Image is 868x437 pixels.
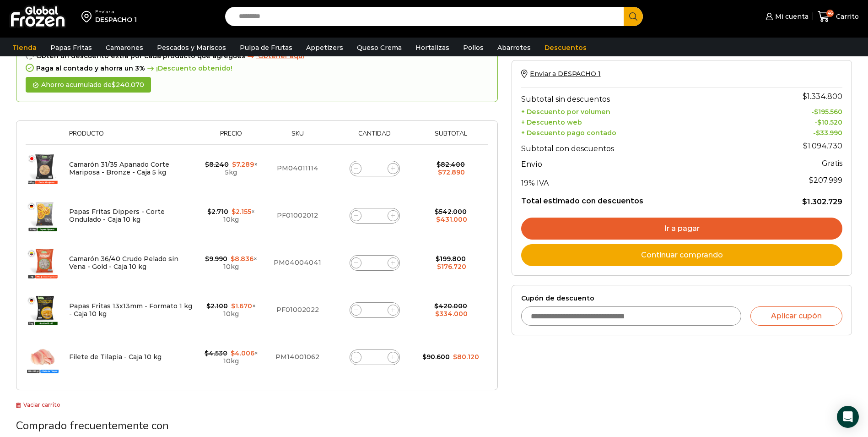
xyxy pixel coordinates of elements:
[802,197,842,206] bdi: 1.302.729
[822,159,842,168] strong: Gratis
[436,255,440,263] span: $
[437,160,465,169] bdi: 82.400
[826,10,834,17] span: 46
[837,406,859,428] div: Open Intercom Messenger
[112,81,116,89] span: $
[816,129,820,137] span: $
[69,302,192,318] a: Papas Fritas 13x13mm - Formato 1 kg - Caja 10 kg
[438,168,465,176] bdi: 72.890
[436,215,467,224] bdi: 431.000
[145,65,232,72] span: ¡Descuento obtenido!
[540,39,591,56] a: Descuentos
[264,286,331,333] td: PF01002022
[756,126,842,137] td: -
[331,130,418,144] th: Cantidad
[418,130,484,144] th: Subtotal
[422,353,426,361] span: $
[422,353,450,361] bdi: 90.600
[818,6,859,27] a: 46 Carrito
[436,255,466,263] bdi: 199.800
[493,39,535,56] a: Abarrotes
[368,304,381,317] input: Product quantity
[8,39,41,56] a: Tienda
[530,70,600,78] span: Enviar a DESPACHO 1
[65,130,199,144] th: Producto
[809,176,842,185] span: 207.999
[624,7,643,26] button: Search button
[205,160,229,169] bdi: 8.240
[411,39,454,56] a: Hortalizas
[231,255,253,263] bdi: 8.836
[521,171,756,190] th: 19% IVA
[814,108,842,116] bdi: 195.560
[436,215,440,224] span: $
[112,81,144,89] bdi: 240.070
[521,218,842,240] a: Ir a pagar
[264,239,331,286] td: PM04004041
[817,118,821,126] span: $
[521,87,756,105] th: Subtotal sin descuentos
[521,106,756,116] th: + Descuento por volumen
[231,302,235,310] span: $
[199,239,264,286] td: × 10kg
[232,160,254,169] bdi: 7.289
[521,116,756,126] th: + Descuento web
[803,92,842,101] bdi: 1.334.800
[368,162,381,175] input: Product quantity
[521,155,756,171] th: Envío
[750,306,842,326] button: Aplicar cupón
[458,39,488,56] a: Pollos
[756,106,842,116] td: -
[16,401,60,408] a: Vaciar carrito
[205,255,209,263] span: $
[802,197,807,206] span: $
[199,192,264,239] td: × 10kg
[803,92,807,101] span: $
[205,349,209,357] span: $
[26,52,488,60] div: Obtén un descuento extra por cada producto que agregues
[773,12,809,21] span: Mi cuenta
[207,208,211,216] span: $
[231,302,252,310] bdi: 1.670
[206,302,228,310] bdi: 2.100
[521,190,756,207] th: Total estimado con descuentos
[521,244,842,266] a: Continuar comprando
[95,9,137,15] div: Enviar a
[199,130,264,144] th: Precio
[231,349,254,357] bdi: 4.006
[435,208,439,216] span: $
[521,295,842,302] label: Cupón de descuento
[352,39,406,56] a: Queso Crema
[368,351,381,364] input: Product quantity
[264,333,331,381] td: PM14001062
[231,349,235,357] span: $
[69,255,178,271] a: Camarón 36/40 Crudo Pelado sin Vena - Gold - Caja 10 kg
[231,255,235,263] span: $
[264,192,331,239] td: PF01002012
[437,262,466,271] bdi: 176.720
[69,353,162,361] a: Filete de Tilapia - Caja 10 kg
[81,9,95,24] img: address-field-icon.svg
[245,52,304,60] a: Obtener aqui
[437,262,441,271] span: $
[763,7,808,26] a: Mi cuenta
[264,145,331,192] td: PM04011114
[521,70,600,78] a: Enviar a DESPACHO 1
[817,118,842,126] bdi: 10.520
[69,160,169,176] a: Camarón 31/35 Apanado Corte Mariposa - Bronze - Caja 5 kg
[435,208,467,216] bdi: 542.000
[834,12,859,21] span: Carrito
[756,116,842,126] td: -
[205,349,227,357] bdi: 4.530
[235,39,297,56] a: Pulpa de Frutas
[95,15,137,24] div: DESPACHO 1
[206,302,210,310] span: $
[435,310,468,318] bdi: 334.000
[803,142,808,150] span: $
[302,39,348,56] a: Appetizers
[26,65,488,72] div: Paga al contado y ahorra un 3%
[232,208,236,216] span: $
[368,257,381,269] input: Product quantity
[803,142,842,150] bdi: 1.094.730
[199,145,264,192] td: × 5kg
